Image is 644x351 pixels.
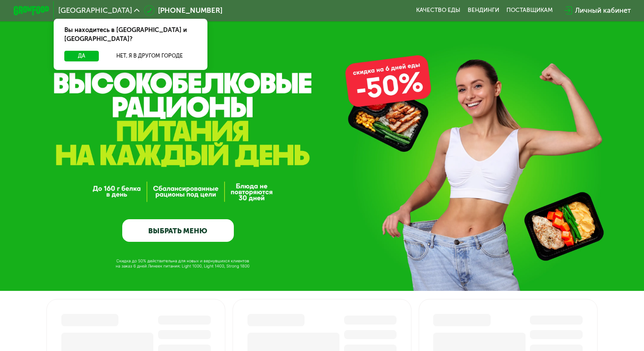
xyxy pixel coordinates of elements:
[144,5,223,16] a: [PHONE_NUMBER]
[575,5,631,16] div: Личный кабинет
[54,19,207,51] div: Вы находитесь в [GEOGRAPHIC_DATA] и [GEOGRAPHIC_DATA]?
[103,51,197,61] button: Нет, я в другом городе
[58,7,132,14] span: [GEOGRAPHIC_DATA]
[416,7,460,14] a: Качество еды
[468,7,499,14] a: Вендинги
[64,51,99,61] button: Да
[122,219,233,241] a: ВЫБРАТЬ МЕНЮ
[506,7,553,14] div: поставщикам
